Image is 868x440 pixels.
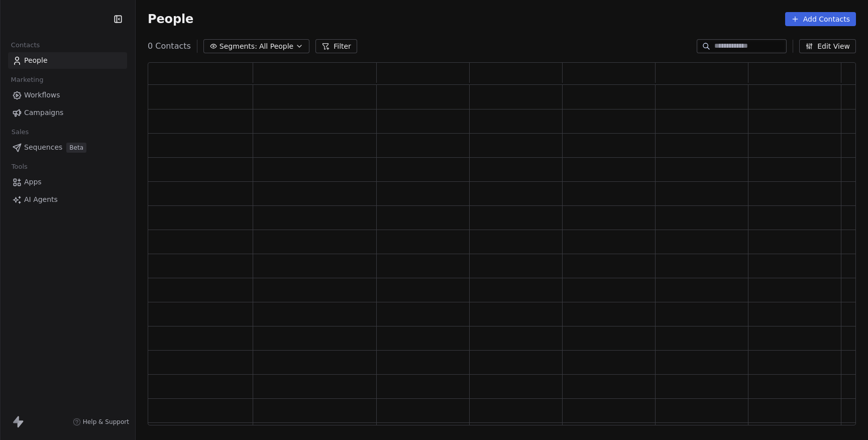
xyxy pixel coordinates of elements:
[7,125,33,140] span: Sales
[7,159,32,174] span: Tools
[24,107,63,118] span: Campaigns
[24,55,48,66] span: People
[7,38,44,53] span: Contacts
[8,139,127,156] a: SequencesBeta
[259,41,293,52] span: All People
[24,194,58,205] span: AI Agents
[8,174,127,190] a: Apps
[73,418,129,426] a: Help & Support
[220,41,257,52] span: Segments:
[24,177,42,187] span: Apps
[8,87,127,103] a: Workflows
[24,142,62,153] span: Sequences
[83,418,129,426] span: Help & Support
[8,52,127,69] a: People
[7,72,48,87] span: Marketing
[148,40,191,52] span: 0 Contacts
[315,39,357,53] button: Filter
[148,12,193,27] span: People
[24,90,60,100] span: Workflows
[8,191,127,208] a: AI Agents
[66,143,86,153] span: Beta
[8,104,127,121] a: Campaigns
[799,39,856,53] button: Edit View
[785,12,856,26] button: Add Contacts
